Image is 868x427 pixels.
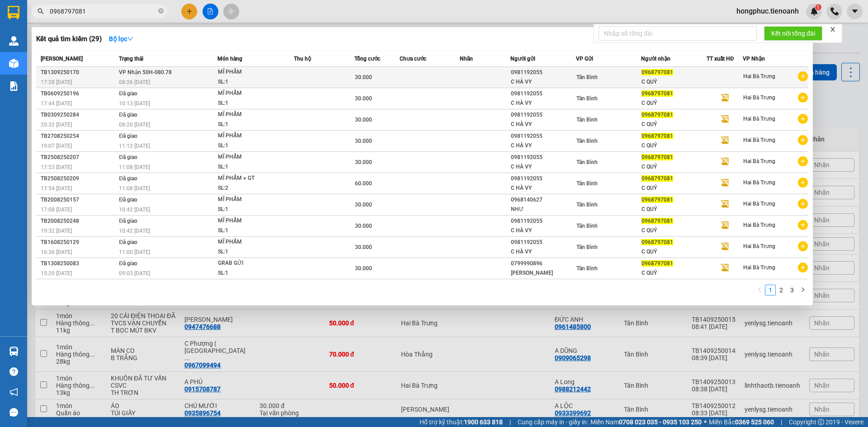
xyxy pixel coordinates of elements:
div: SL: 1 [218,99,286,108]
span: 17:08 [DATE] [41,206,72,213]
div: TB2508250207 [41,153,116,162]
span: 11:12 [DATE] [119,143,150,149]
div: C QUÝ [642,268,706,278]
div: SL: 2 [218,183,286,193]
img: logo-vxr [8,6,19,19]
div: TB2508250209 [41,174,116,183]
div: SL: 1 [218,77,286,87]
span: question-circle [9,367,18,376]
div: C HÀ VY [511,99,576,108]
span: 10:42 [DATE] [119,206,150,213]
input: Tìm tên, số ĐT hoặc mã đơn [50,6,156,16]
img: warehouse-icon [9,59,19,68]
div: 0968140627 [511,195,576,205]
div: TB1308250083 [41,259,116,268]
span: plus-circle [798,178,808,188]
div: MĨ PHẨM [218,237,286,247]
div: C QUÝ [642,77,706,87]
span: plus-circle [798,93,808,103]
span: TT xuất HĐ [707,56,734,62]
span: 11:08 [DATE] [119,185,150,192]
div: SL: 1 [218,120,286,130]
span: Hai Bà Trưng [743,243,775,249]
span: message [9,408,18,417]
div: C HÀ VY [511,141,576,150]
a: 1 [765,285,775,295]
span: Hai Bà Trưng [743,264,775,271]
div: C QUÝ [642,247,706,257]
span: 09:03 [DATE] [119,270,150,277]
span: Tân Bình [576,223,598,229]
div: TB1309250170 [41,68,116,77]
span: 0968797081 [642,175,673,182]
span: Nhãn [460,56,473,62]
span: Hai Bà Trưng [743,137,775,143]
span: Tân Bình [576,95,598,102]
span: close [830,26,836,33]
span: 30.000 [355,202,372,208]
div: TB2008250248 [41,216,116,226]
div: SL: 1 [218,141,286,151]
span: Người gửi [510,56,535,62]
div: MĨ PHẨM + GT [218,174,286,183]
div: TB0609250196 [41,89,116,99]
div: C HÀ VY [511,77,576,87]
span: 30.000 [355,138,372,144]
span: Tân Bình [576,265,598,272]
span: 19:32 [DATE] [41,228,72,234]
span: Đã giao [119,218,137,224]
span: 17:53 [DATE] [41,164,72,170]
span: Hai Bà Trưng [743,73,775,80]
div: SL: 1 [218,205,286,215]
div: 0981192055 [511,174,576,183]
span: 60.000 [355,180,372,187]
button: Kết nối tổng đài [764,26,822,41]
span: down [127,36,133,42]
span: 0968797081 [642,260,673,267]
div: TB2708250254 [41,131,116,141]
span: 0968797081 [642,69,673,75]
div: NHƯ [511,205,576,214]
div: MĨ PHẨM [218,131,286,141]
span: plus-circle [798,114,808,124]
span: plus-circle [798,135,808,145]
span: VP Nhận [743,56,765,62]
span: 08:20 [DATE] [119,122,150,128]
div: SL: 1 [218,247,286,257]
div: C QUÝ [642,226,706,235]
span: 20:32 [DATE] [41,122,72,128]
span: 30.000 [355,159,372,165]
div: C HÀ VY [511,226,576,235]
span: Tổng cước [354,56,380,62]
span: plus-circle [798,220,808,230]
div: C HÀ VY [511,183,576,193]
span: 17:44 [DATE] [41,100,72,107]
span: Chưa cước [400,56,426,62]
span: 30.000 [355,117,372,123]
li: 3 [787,285,797,296]
span: 19:07 [DATE] [41,143,72,149]
span: Thu hộ [294,56,311,62]
span: 0968797081 [642,112,673,118]
div: SL: 1 [218,226,286,236]
div: 0981192055 [511,216,576,226]
span: Tân Bình [576,244,598,250]
span: 30.000 [355,265,372,272]
span: Hai Bà Trưng [743,201,775,207]
div: C QUÝ [642,120,706,129]
span: Hai Bà Trưng [743,158,775,164]
span: Hai Bà Trưng [743,94,775,101]
span: right [800,287,806,292]
div: C HÀ VY [511,247,576,257]
button: right [797,285,808,296]
span: VP Nhận 50H-080.78 [119,69,172,75]
span: plus-circle [798,156,808,166]
span: 11:00 [DATE] [119,249,150,255]
div: MĨ PHẨM [218,110,286,120]
span: 0968797081 [642,133,673,139]
span: 0968797081 [642,218,673,224]
div: 0981192055 [511,238,576,247]
span: 30.000 [355,95,372,102]
span: Đã giao [119,260,137,267]
img: warehouse-icon [9,36,19,46]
